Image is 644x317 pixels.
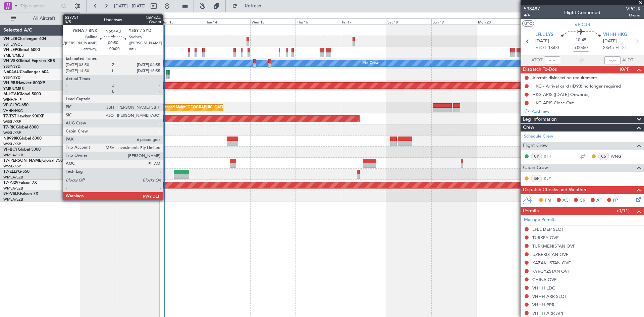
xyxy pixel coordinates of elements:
[431,18,477,24] div: Sun 19
[3,114,44,118] a: T7-TSTHawker 900XP
[576,37,586,44] span: 10:45
[611,153,626,159] a: WNG
[3,148,41,152] a: VP-BCYGlobal 5000
[114,18,159,24] div: Sun 12
[562,197,569,204] span: AC
[386,18,431,24] div: Sat 18
[159,18,205,24] div: Mon 13
[3,92,41,96] a: M-JGVJGlobal 5000
[3,108,23,113] a: VHHH/HKG
[3,164,21,169] a: WSSL/XSP
[3,92,18,96] span: M-JGVJ
[532,252,568,257] div: UZBEKISTAN OVF
[3,81,17,85] span: VH-RIU
[114,3,146,9] span: [DATE] - [DATE]
[524,217,556,223] a: Manage Permits
[3,125,16,129] span: T7-RIC
[532,294,567,299] div: VHHH ARR SLOT
[603,32,627,38] span: VHHH HKG
[523,186,587,194] span: Dispatch Checks and Weather
[17,16,71,21] span: All Aircraft
[532,226,564,232] div: LFLL DEP SLOT
[161,103,273,113] div: Planned Maint [GEOGRAPHIC_DATA] ([GEOGRAPHIC_DATA] Intl)
[3,153,23,158] a: WMSA/SZB
[548,45,559,51] span: 13:00
[205,18,250,24] div: Tue 14
[3,64,20,69] a: YSSY/SYD
[580,197,585,204] span: CR
[532,108,641,114] div: Add new
[531,153,542,160] div: CP
[3,103,17,107] span: VP-CJR
[532,243,575,249] div: TURKMENISTAN OVF
[532,285,555,291] div: VHHH LDG
[523,116,557,123] span: Leg Information
[3,186,23,191] a: WMSA/SZB
[3,81,45,85] a: VH-RIUHawker 800XP
[3,197,23,202] a: WMSA/SZB
[3,53,24,58] a: YMEN/MEB
[3,114,16,118] span: T7-TST
[564,9,600,16] div: Flight Confirmed
[3,125,39,129] a: T7-RICGlobal 6000
[3,70,20,74] span: N604AU
[524,133,553,140] a: Schedule Crew
[522,20,534,27] button: UTC
[3,159,65,163] a: T7-[PERSON_NAME]Global 7500
[617,207,630,214] span: (0/11)
[477,18,522,24] div: Mon 20
[3,48,17,52] span: VH-LEP
[531,57,542,64] span: ATOT
[341,18,386,24] div: Fri 17
[81,13,93,19] div: [DATE]
[3,170,30,174] a: T7-ELLYG-550
[3,97,22,102] a: WIHH/HLP
[3,59,18,63] span: VH-VSK
[532,235,558,241] div: TURKEY OVF
[229,1,269,11] button: Refresh
[596,197,602,204] span: AF
[523,124,534,131] span: Crew
[523,142,548,150] span: Flight Crew
[603,38,617,45] span: [DATE]
[3,181,37,185] a: T7-PJ29Falcon 7X
[523,207,539,215] span: Permits
[296,18,341,24] div: Thu 16
[250,18,296,24] div: Wed 15
[535,32,553,38] span: LFLL LYS
[7,13,73,24] button: All Aircraft
[239,4,267,8] span: Refresh
[532,83,621,89] div: HKG - Arrival card (ID93) no longer required
[3,37,46,41] a: VH-L2BChallenger 604
[603,45,614,51] span: 23:45
[20,1,59,11] input: Trip Number
[532,277,556,282] div: CHINA OVF
[598,153,609,160] div: CS
[535,38,549,45] span: [DATE]
[620,66,630,73] span: (0/4)
[3,148,18,152] span: VP-BCY
[545,197,551,204] span: PM
[3,59,55,63] a: VH-VSKGlobal Express XRS
[626,5,641,12] span: VPCJR
[532,302,554,308] div: VHHH PPR
[532,260,571,266] div: KAZAKHSTAN OVF
[532,268,570,274] div: KYRGYZSTAN OVF
[532,75,597,81] div: Aircraft disinsection requirement
[544,56,560,64] input: --:--
[3,142,21,147] a: WSSL/XSP
[3,37,17,41] span: VH-L2B
[531,175,542,182] div: ISP
[3,175,23,180] a: WMSA/SZB
[3,86,24,91] a: YMEN/MEB
[363,58,379,68] div: No Crew
[523,164,548,172] span: Cabin Crew
[3,103,29,107] a: VP-CJRG-650
[532,100,574,106] div: HKG APIS Close Out
[532,92,590,97] div: HKG APIS ([DATE] Onwards)
[3,181,18,185] span: T7-PJ29
[532,310,563,316] div: VHHH ARR API
[3,137,42,141] a: N8998KGlobal 6000
[524,5,540,12] span: 538487
[3,42,22,47] a: YSHL/WOL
